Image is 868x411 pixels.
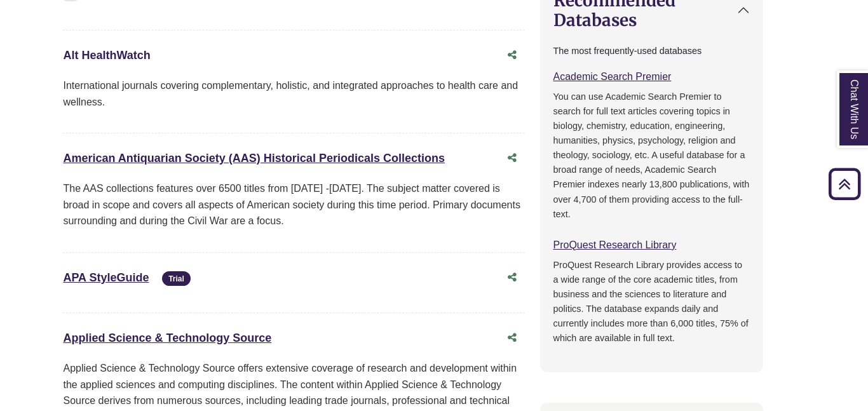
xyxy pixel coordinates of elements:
[63,152,445,165] a: American Antiquarian Society (AAS) Historical Periodicals Collections
[553,71,672,82] a: Academic Search Premier
[63,180,524,229] p: The AAS collections features over 6500 titles from [DATE] -[DATE]. The subject matter covered is ...
[553,258,750,346] p: ProQuest Research Library provides access to a wide range of the core academic titles, from busin...
[499,146,525,170] button: Share this database
[63,332,271,344] a: Applied Science & Technology Source
[63,77,524,110] p: International journals covering complementary, holistic, and integrated approaches to health care...
[553,90,750,221] p: You can use Academic Search Premier to search for full text articles covering topics in biology, ...
[162,271,191,286] span: Trial
[499,266,525,290] button: Share this database
[63,271,149,284] a: APA StyleGuide
[824,175,865,192] a: Back to Top
[499,43,525,67] button: Share this database
[499,326,525,350] button: Share this database
[553,44,750,58] p: The most frequently-used databases
[553,239,677,250] a: ProQuest Research Library
[63,49,150,62] a: Alt HealthWatch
